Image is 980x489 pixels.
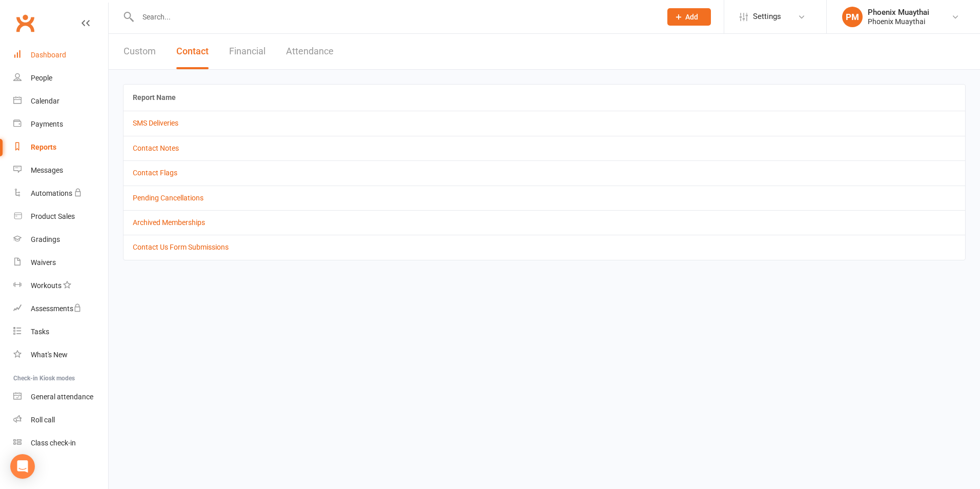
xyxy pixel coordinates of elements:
div: Payments [31,120,63,128]
a: Roll call [13,409,108,432]
a: SMS Deliveries [133,119,178,127]
a: Product Sales [13,205,108,228]
button: Financial [229,34,266,69]
input: Search... [135,10,654,24]
a: Payments [13,113,108,136]
a: Contact Flags [133,169,177,177]
div: People [31,74,52,82]
a: General attendance kiosk mode [13,385,108,409]
div: Class check-in [31,439,76,447]
a: Clubworx [12,10,38,36]
div: Calendar [31,97,59,105]
a: Automations [13,182,108,205]
div: What's New [31,351,68,359]
div: General attendance [31,393,93,401]
span: Settings [753,5,781,28]
div: Automations [31,189,72,197]
button: Add [667,8,711,26]
span: Add [685,13,698,21]
div: Open Intercom Messenger [10,454,35,479]
a: Contact Notes [133,144,179,152]
a: Archived Memberships [133,218,205,227]
div: Assessments [31,304,81,313]
button: Attendance [286,34,334,69]
a: Contact Us Form Submissions [133,243,229,251]
a: Pending Cancellations [133,194,203,202]
div: Waivers [31,258,56,267]
div: Phoenix Muaythai [868,8,929,17]
div: Workouts [31,281,62,290]
a: Waivers [13,251,108,274]
div: Roll call [31,416,55,424]
div: Phoenix Muaythai [868,17,929,26]
a: Gradings [13,228,108,251]
div: Tasks [31,328,49,336]
a: Reports [13,136,108,159]
div: PM [842,7,863,27]
div: Dashboard [31,51,66,59]
button: Custom [124,34,156,69]
div: Messages [31,166,63,174]
a: Tasks [13,320,108,343]
div: Gradings [31,235,60,243]
div: Product Sales [31,212,75,220]
button: Contact [176,34,209,69]
a: Workouts [13,274,108,297]
a: Messages [13,159,108,182]
th: Report Name [124,85,965,111]
a: Calendar [13,90,108,113]
a: Class kiosk mode [13,432,108,455]
div: Reports [31,143,56,151]
a: Assessments [13,297,108,320]
a: People [13,67,108,90]
a: Dashboard [13,44,108,67]
a: What's New [13,343,108,366]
